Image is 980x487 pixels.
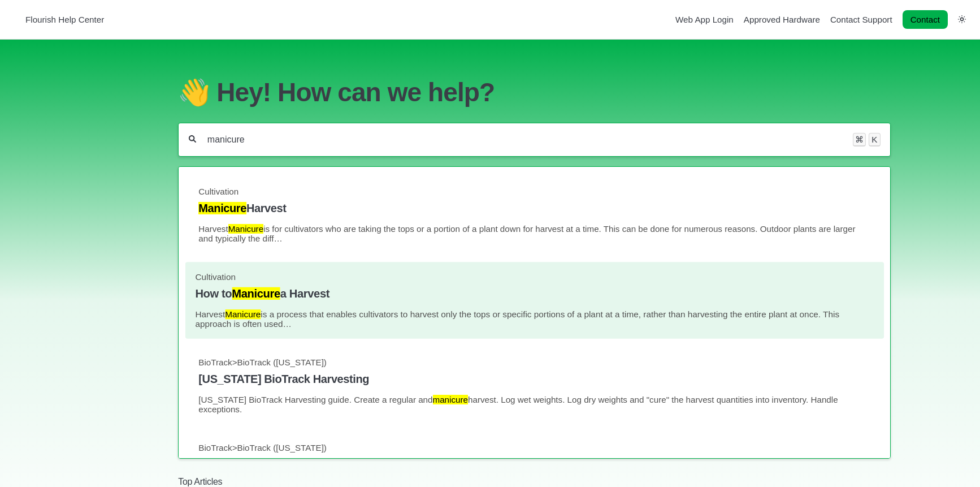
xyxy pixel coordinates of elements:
h1: 👋 Hey! How can we help? [178,77,891,107]
a: Approved Hardware navigation item [744,15,820,24]
h4: How to a Harvest [195,287,874,300]
p: Harvest is for cultivators who are taking the tops or a portion of a plant down for harvest at a ... [198,223,871,243]
a: Contact [903,10,948,29]
span: BioTrack [198,357,232,367]
h4: Harvest [198,202,871,215]
h4: [US_STATE] BioTrack Harvesting [198,373,871,386]
span: BioTrack ([US_STATE]) [237,357,326,367]
mark: Manicure [232,287,280,300]
p: [US_STATE] BioTrack Harvesting guide. Create a regular and harvest. Log wet weights. Log dry weig... [198,395,871,414]
a: BioTrack>BioTrack ([US_STATE]) [US_STATE] BioTrack Harvesting [US_STATE] BioTrack Harvesting guid... [198,357,871,413]
mark: manicure [432,395,467,404]
mark: Manicure [225,309,261,319]
a: Cultivation ManicureHarvest HarvestManicureis for cultivators who are taking the tops or a portio... [198,187,871,243]
kbd: ⌘ [853,133,866,146]
span: BioTrack [198,443,232,453]
span: > [232,443,237,453]
a: Flourish Help Center [14,12,104,27]
span: > [232,357,237,367]
span: Cultivation [198,187,239,196]
li: Contact desktop [900,12,951,28]
span: Cultivation [195,272,236,282]
section: Search results [178,166,891,459]
div: Keyboard shortcut for search [853,133,881,146]
a: Cultivation How toManicurea Harvest HarvestManicureis a process that enables cultivators to harve... [195,272,874,329]
p: Harvest is a process that enables cultivators to harvest only the tops or specific portions of a ... [195,309,874,329]
kbd: K [869,133,881,146]
span: Flourish Help Center [25,15,104,24]
a: Web App Login navigation item [675,15,734,24]
mark: Manicure [198,202,246,214]
a: Switch dark mode setting [958,14,966,24]
a: Contact Support navigation item [830,15,892,24]
img: Flourish Help Center Logo [14,12,20,27]
input: Help Me With... [206,134,843,145]
mark: Manicure [228,223,263,233]
span: BioTrack ([US_STATE]) [237,443,326,453]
